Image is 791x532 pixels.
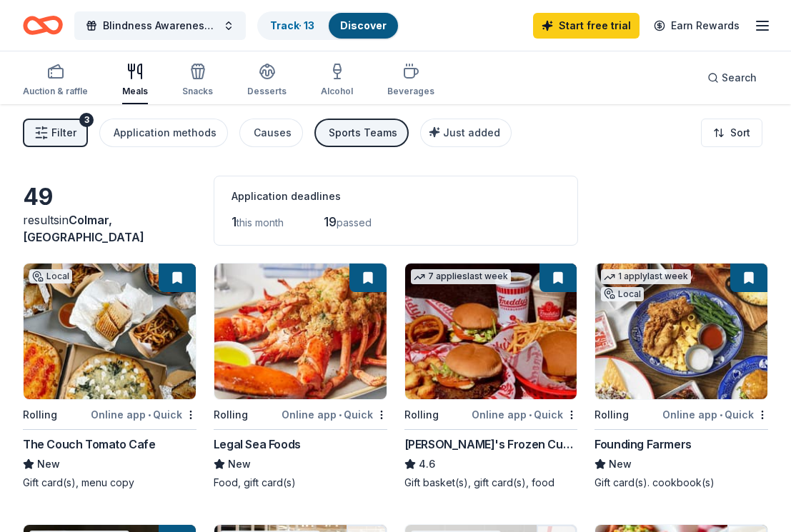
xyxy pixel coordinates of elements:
[24,264,196,399] img: Image for The Couch Tomato Cafe
[595,406,629,423] div: Rolling
[443,126,500,139] span: Just added
[214,264,387,399] img: Image for Legal Sea Foods
[601,269,691,284] div: 1 apply last week
[99,119,228,147] button: Application methods
[148,409,151,421] span: •
[595,436,692,453] div: Founding Farmers
[270,19,314,31] a: Track· 13
[23,119,88,147] button: Filter3
[645,13,748,39] a: Earn Rewards
[122,86,148,97] div: Meals
[533,13,640,39] a: Start free trial
[329,124,397,141] div: Sports Teams
[339,409,342,421] span: •
[411,269,511,284] div: 7 applies last week
[404,436,578,453] div: [PERSON_NAME]'s Frozen Custard & Steakburgers
[595,263,768,490] a: Image for Founding Farmers1 applylast weekLocalRollingOnline app•QuickFounding FarmersNewGift car...
[662,406,768,423] div: Online app Quick
[404,476,578,490] div: Gift basket(s), gift card(s), food
[722,69,757,86] span: Search
[232,214,237,229] span: 1
[321,86,353,97] div: Alcohol
[23,86,88,97] div: Auction & raffle
[214,406,248,423] div: Rolling
[51,124,76,141] span: Filter
[23,263,196,490] a: Image for The Couch Tomato CafeLocalRollingOnline app•QuickThe Couch Tomato CafeNewGift card(s), ...
[29,269,72,283] div: Local
[720,409,722,421] span: •
[91,406,196,423] div: Online app Quick
[321,57,353,104] button: Alcohol
[23,213,144,244] span: Colmar, [GEOGRAPHIC_DATA]
[182,57,213,104] button: Snacks
[595,264,767,399] img: Image for Founding Farmers
[529,409,532,421] span: •
[337,216,372,229] span: passed
[239,119,303,147] button: Causes
[340,19,387,31] a: Discover
[214,436,301,453] div: Legal Sea Foods
[387,86,434,97] div: Beverages
[419,456,435,473] span: 4.6
[23,406,57,423] div: Rolling
[405,264,577,399] img: Image for Freddy's Frozen Custard & Steakburgers
[247,57,287,104] button: Desserts
[23,213,144,244] span: in
[37,456,60,473] span: New
[314,119,409,147] button: Sports Teams
[114,124,217,141] div: Application methods
[214,263,387,490] a: Image for Legal Sea FoodsRollingOnline app•QuickLegal Sea FoodsNewFood, gift card(s)
[74,11,246,40] button: Blindness Awareness Showcase
[404,406,439,423] div: Rolling
[103,17,217,34] span: Blindness Awareness Showcase
[595,476,768,490] div: Gift card(s). cookbook(s)
[701,119,762,147] button: Sort
[696,64,768,92] button: Search
[257,11,399,40] button: Track· 13Discover
[282,406,387,423] div: Online app Quick
[228,456,251,473] span: New
[730,124,750,141] span: Sort
[214,476,387,490] div: Food, gift card(s)
[232,188,560,205] div: Application deadlines
[247,86,287,97] div: Desserts
[79,113,94,127] div: 3
[23,9,63,42] a: Home
[601,287,644,301] div: Local
[472,406,577,423] div: Online app Quick
[237,216,284,229] span: this month
[23,436,156,453] div: The Couch Tomato Cafe
[387,57,434,104] button: Beverages
[23,57,88,104] button: Auction & raffle
[404,263,578,490] a: Image for Freddy's Frozen Custard & Steakburgers7 applieslast weekRollingOnline app•Quick[PERSON_...
[420,119,512,147] button: Just added
[182,86,213,97] div: Snacks
[23,476,196,490] div: Gift card(s), menu copy
[23,183,196,211] div: 49
[324,214,337,229] span: 19
[609,456,632,473] span: New
[254,124,292,141] div: Causes
[23,211,196,246] div: results
[122,57,148,104] button: Meals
